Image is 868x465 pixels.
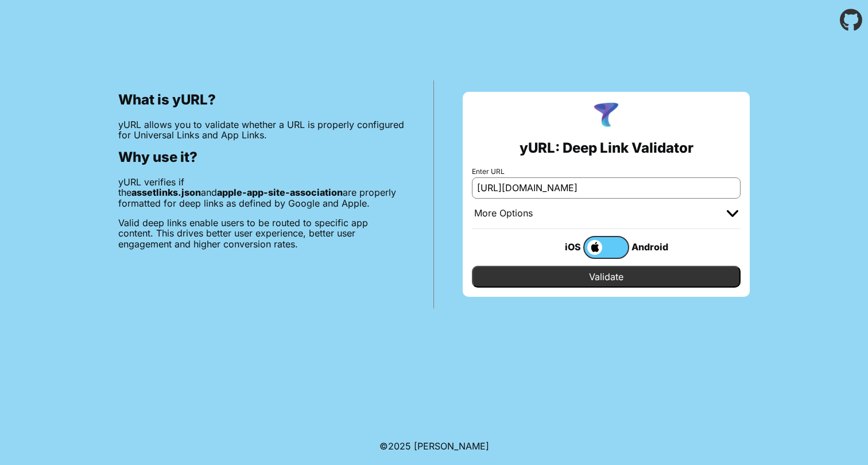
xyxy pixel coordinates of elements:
h2: What is yURL? [118,92,405,108]
span: 2025 [388,440,411,452]
p: yURL allows you to validate whether a URL is properly configured for Universal Links and App Links. [118,119,405,141]
input: Validate [472,266,741,288]
b: assetlinks.json [131,187,201,198]
b: apple-app-site-association [217,187,343,198]
footer: © [379,427,489,465]
img: yURL Logo [591,101,621,131]
a: Michael Ibragimchayev's Personal Site [414,440,489,452]
p: Valid deep links enable users to be routed to specific app content. This drives better user exper... [118,218,405,249]
div: More Options [474,208,533,219]
div: iOS [537,239,583,254]
label: Enter URL [472,168,741,176]
div: Android [629,239,675,254]
h2: Why use it? [118,149,405,165]
p: yURL verifies if the and are properly formatted for deep links as defined by Google and Apple. [118,177,405,208]
input: e.g. https://app.chayev.com/xyx [472,177,741,198]
img: chevron [727,210,738,217]
h2: yURL: Deep Link Validator [520,140,693,156]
